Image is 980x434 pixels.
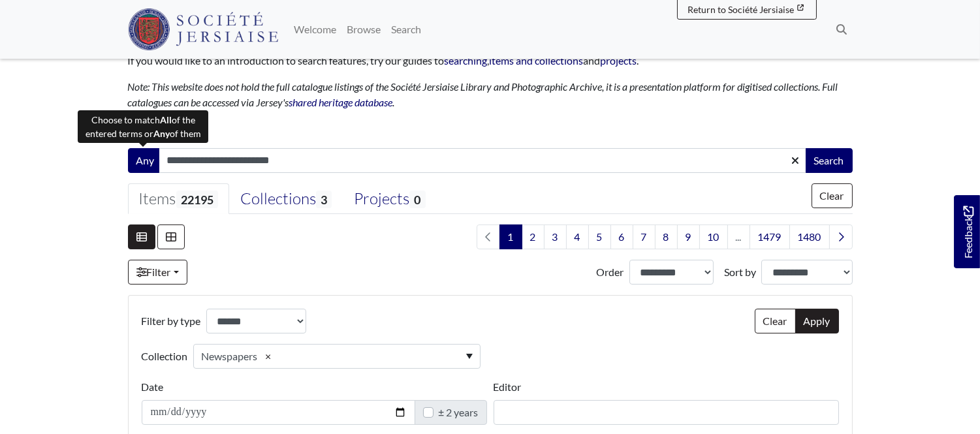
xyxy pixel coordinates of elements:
a: projects [601,54,637,67]
a: Goto page 2 [522,225,545,249]
button: Clear [755,309,796,333]
span: 3 [316,191,332,208]
label: Filter by type [142,309,201,333]
input: Enter one or more search terms... [159,148,807,173]
p: If you would like to an introduction to search features, try our guides to , and . [128,53,853,69]
label: ± 2 years [439,405,479,420]
a: Next page [829,225,853,249]
span: 22195 [176,191,218,208]
label: Date [142,379,164,395]
span: Goto page 1 [499,225,522,249]
div: Newspapers [202,349,258,364]
a: Goto page 3 [544,225,567,249]
a: Goto page 9 [677,225,700,249]
div: Items [139,189,218,209]
a: Goto page 5 [588,225,611,249]
a: Would you like to provide feedback? [954,195,980,268]
div: Collections [240,189,332,209]
button: Any [128,148,159,173]
span: Return to Société Jersiaise [688,4,795,15]
button: Apply [795,309,839,333]
a: Goto page 10 [699,225,728,249]
li: Previous page [477,225,500,249]
a: Goto page 1479 [750,225,790,249]
span: Feedback [960,206,976,259]
a: searching [445,54,488,67]
em: Note: This website does not hold the full catalogue listings of the Société Jersiaise Library and... [128,80,838,108]
a: Welcome [289,16,341,42]
a: Goto page 4 [566,225,589,249]
a: Goto page 8 [655,225,678,249]
div: Projects [354,189,425,209]
a: Browse [341,16,386,42]
button: Clear [812,183,853,208]
strong: Any [153,128,170,139]
a: Goto page 6 [610,225,633,249]
button: Search [806,148,853,173]
a: × [261,349,277,364]
div: Choose to match of the entered terms or of them [78,110,208,143]
label: Sort by [724,264,756,280]
span: 0 [409,191,425,208]
a: Goto page 7 [633,225,656,249]
img: Société Jersiaise [128,8,279,50]
a: Société Jersiaise logo [128,5,279,54]
a: Search [386,16,426,42]
a: shared heritage database [289,96,393,108]
strong: All [160,114,172,125]
a: Goto page 1480 [789,225,830,249]
label: Order [597,264,624,280]
a: items and collections [490,54,584,67]
nav: pagination [471,225,853,249]
label: Editor [494,379,522,395]
label: Collection [142,344,188,369]
a: Filter [128,260,187,285]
